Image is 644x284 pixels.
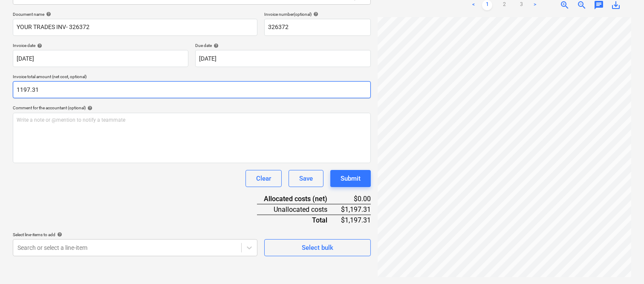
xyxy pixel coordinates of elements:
[13,74,371,81] p: Invoice total amount (net cost, optional)
[13,232,257,237] div: Select line-items to add
[195,50,371,67] input: Due date not specified
[13,81,371,98] input: Invoice total amount (net cost, optional)
[312,12,318,17] span: help
[13,105,371,111] div: Comment for the accountant (optional)
[55,232,62,237] span: help
[264,12,371,17] div: Invoice number (optional)
[256,173,271,184] div: Clear
[44,12,51,17] span: help
[86,105,92,111] span: help
[341,215,371,225] div: $1,197.31
[212,43,219,48] span: help
[257,194,341,204] div: Allocated costs (net)
[341,173,361,184] div: Submit
[330,170,371,187] button: Submit
[35,43,42,48] span: help
[341,194,371,204] div: $0.00
[289,170,323,187] button: Save
[13,19,257,36] input: Document name
[13,50,188,67] input: Invoice date not specified
[195,43,371,48] div: Due date
[341,204,371,215] div: $1,197.31
[13,43,188,48] div: Invoice date
[601,243,644,284] iframe: Chat Widget
[257,204,341,215] div: Unallocated costs
[299,173,313,184] div: Save
[264,239,371,256] button: Select bulk
[13,12,257,17] div: Document name
[257,215,341,225] div: Total
[302,242,333,253] div: Select bulk
[264,19,371,36] input: Invoice number
[245,170,282,187] button: Clear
